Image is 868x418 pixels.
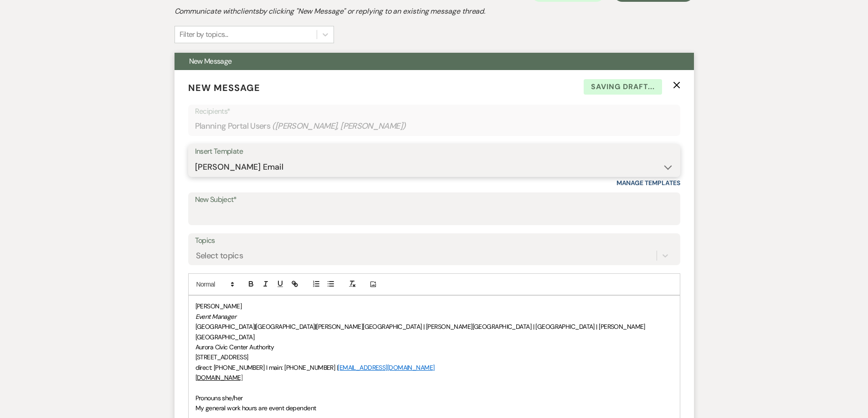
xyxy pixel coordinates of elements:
[195,322,645,341] span: [PERSON_NAME][GEOGRAPHIC_DATA] | [PERSON_NAME][GEOGRAPHIC_DATA] | [GEOGRAPHIC_DATA] | [PERSON_NAM...
[188,82,260,94] span: New Message
[315,322,316,331] strong: |
[189,56,232,66] span: New Message
[195,312,236,321] em: Event Manager
[256,322,314,331] span: [GEOGRAPHIC_DATA]
[195,145,673,158] div: Insert Template
[195,234,673,247] label: Topics
[254,322,256,331] strong: |
[195,394,243,402] span: Pronouns she/her
[195,353,248,361] span: [STREET_ADDRESS]
[195,117,673,135] div: Planning Portal Users
[195,343,274,351] span: Aurora Civic Center Authority
[175,6,694,17] h2: Communicate with clients by clicking "New Message" or replying to an existing message thread.
[195,193,673,206] label: New Subject*
[195,373,243,382] a: [DOMAIN_NAME]
[338,363,434,372] a: [EMAIL_ADDRESS][DOMAIN_NAME]
[584,79,662,95] span: Saving draft...
[196,250,243,262] div: Select topics
[616,179,680,187] a: Manage Templates
[195,106,673,117] p: Recipients*
[195,363,338,372] span: direct: [PHONE_NUMBER] I main: [PHONE_NUMBER] |
[180,29,228,40] div: Filter by topics...
[195,404,316,412] span: My general work hours are event dependent
[195,302,242,310] span: [PERSON_NAME]
[272,120,406,132] span: ( [PERSON_NAME], [PERSON_NAME] )
[195,322,254,331] span: [GEOGRAPHIC_DATA]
